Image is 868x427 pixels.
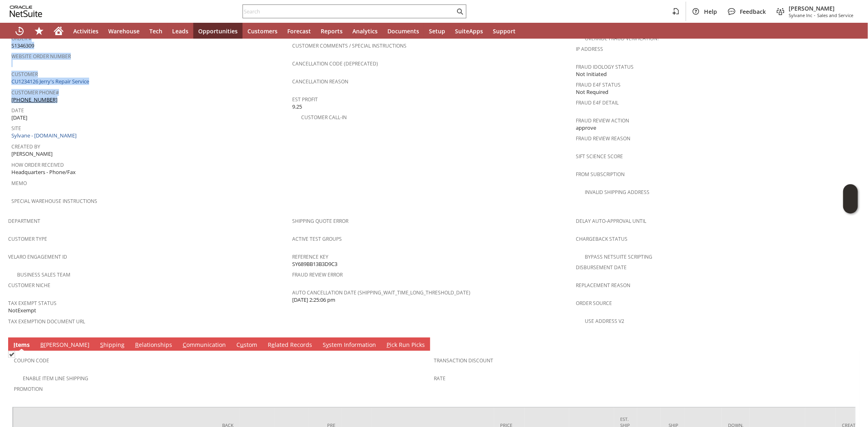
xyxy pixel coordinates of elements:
a: Communication [181,341,228,350]
iframe: Click here to launch Oracle Guided Learning Help Panel [843,184,858,213]
a: Enable Item Line Shipping [23,375,88,382]
a: Velaro Engagement ID [8,253,67,260]
span: P [387,341,390,349]
span: Activities [73,27,98,35]
a: Fraud E4F Status [576,81,621,88]
a: Invalid Shipping Address [585,189,649,196]
a: Tech [144,23,167,39]
span: Forecast [287,27,311,35]
span: Analytics [352,27,378,35]
a: Shipping Quote Error [292,218,348,224]
img: Checked [8,351,15,358]
a: Transaction Discount [434,357,494,364]
span: Support [493,27,516,35]
a: Fraud Idology Status [576,63,634,70]
a: Customer Type [8,235,47,242]
span: y [326,341,329,349]
a: Memo [11,180,27,187]
span: Warehouse [108,27,140,35]
a: Pick Run Picks [385,341,427,350]
a: Analytics [348,23,383,39]
a: Replacement reason [576,282,630,289]
a: Leads [167,23,193,39]
a: Activities [68,23,103,39]
a: Customers [243,23,282,39]
svg: Recent Records [15,26,24,36]
svg: Home [54,26,63,36]
a: Business Sales Team [17,271,70,278]
a: Reports [316,23,348,39]
a: Tax Exemption Document URL [8,318,85,325]
svg: Search [455,7,465,16]
a: Shipping [98,341,127,350]
span: B [40,341,44,349]
a: Use Address V2 [585,318,624,325]
input: Search [243,7,455,16]
a: Cancellation Code (deprecated) [292,60,378,67]
a: Support [488,23,520,39]
span: Help [704,8,717,15]
span: Tech [149,27,162,35]
a: Items [11,341,32,350]
a: Related Records [266,341,314,350]
a: Fraud Review Action [576,117,629,124]
a: Fraud Review Error [292,271,343,278]
span: Setup [429,27,445,35]
span: SuiteApps [455,27,483,35]
a: Special Warehouse Instructions [11,198,97,205]
a: CU1234126 Jerry's Repair Service [11,78,91,85]
a: Cancellation Reason [292,78,348,85]
a: IP Address [576,46,603,52]
a: Disbursement Date [576,264,627,271]
span: Opportunities [198,27,238,35]
span: approve [576,124,596,132]
a: Delay Auto-Approval Until [576,218,646,224]
a: Est Profit [292,96,318,103]
span: Documents [387,27,419,35]
a: Reference Key [292,253,328,260]
span: [PERSON_NAME] [11,150,52,158]
a: Home [49,23,68,39]
a: Documents [383,23,424,39]
a: How Order Received [11,161,64,168]
a: Tax Exempt Status [8,300,57,307]
a: Auto Cancellation Date (shipping_wait_time_long_threshold_date) [292,289,471,296]
span: S [100,341,103,349]
a: Sylvane - [DOMAIN_NAME] [11,132,79,139]
span: - [814,12,816,18]
a: Opportunities [193,23,243,39]
span: Sales and Service [817,12,853,18]
a: System Information [321,341,378,350]
a: Forecast [282,23,316,39]
a: Site [11,125,21,132]
a: Customer Phone# [11,89,59,96]
span: NotExempt [8,307,36,314]
a: Promotion [14,386,43,392]
div: Shortcuts [29,23,49,39]
a: Customer Niche [8,282,50,289]
a: Recent Records [10,23,29,39]
svg: Shortcuts [34,26,44,36]
span: I [13,341,15,349]
a: Order Source [576,300,612,307]
a: Date [11,107,24,114]
a: Customer [11,71,38,78]
a: From Subscription [576,171,625,178]
span: Feedback [740,8,766,15]
span: Leads [172,27,188,35]
a: Setup [424,23,450,39]
a: B[PERSON_NAME] [38,341,92,350]
span: 9.25 [292,103,302,111]
span: Headquarters - Phone/Fax [11,168,76,176]
span: u [240,341,244,349]
a: Coupon Code [14,357,49,364]
a: Fraud Review Reason [576,135,630,142]
a: Customer Comments / Special Instructions [292,42,407,49]
a: Fraud E4F Detail [576,99,619,106]
span: Sylvane Inc [789,12,812,18]
span: R [135,341,139,349]
span: e [271,341,275,349]
span: [DATE] 2:25:06 pm [292,296,335,304]
a: Chargeback Status [576,235,627,242]
span: Not Initiated [576,70,607,78]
